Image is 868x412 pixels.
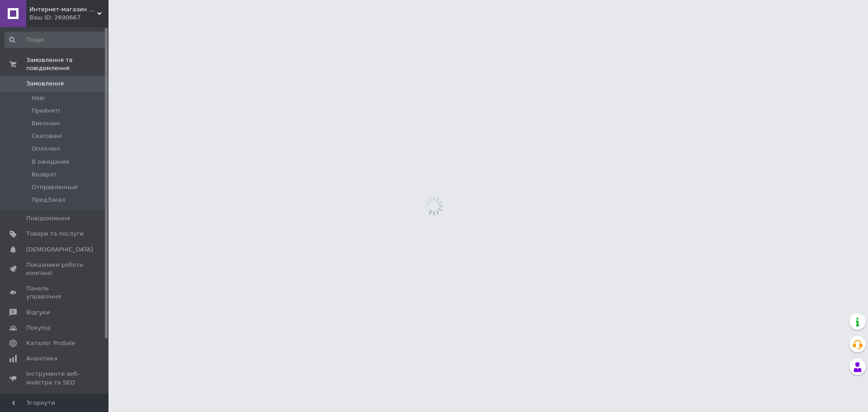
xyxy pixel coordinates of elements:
span: Товари та послуги [26,230,84,238]
span: Оплачені [32,145,60,153]
span: Замовлення [26,80,64,88]
span: Показники роботи компанії [26,261,84,277]
span: Інструменти веб-майстра та SEO [26,370,84,386]
span: Аналітика [26,355,57,363]
span: Прийняті [32,107,60,115]
span: ПредЗаказ [32,196,65,204]
input: Пошук [5,32,107,48]
span: Покупці [26,324,51,332]
span: Скасовані [32,132,62,140]
span: Відгуки [26,308,50,317]
span: В ожидании [32,158,70,166]
span: Каталог ProSale [26,339,75,347]
span: Замовлення та повідомлення [26,56,108,72]
span: Повідомлення [26,214,70,223]
span: Виконані [32,119,60,128]
span: Интернет-магазин «Валіза». [29,5,97,14]
span: Нові [32,94,45,102]
span: Отправленный [32,183,78,191]
span: Панель управління [26,284,84,301]
span: [DEMOGRAPHIC_DATA] [26,246,93,254]
span: Возврат [32,170,57,179]
div: Ваш ID: 2690667 [29,14,108,22]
